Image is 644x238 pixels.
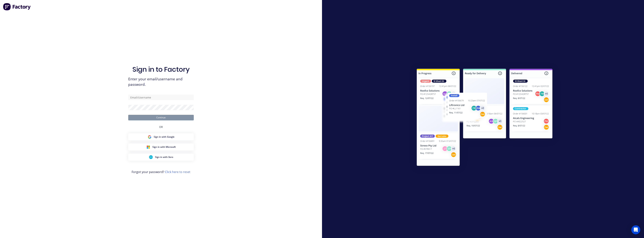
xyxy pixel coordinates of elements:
img: Xero Sign in [149,155,153,159]
img: Microsoft Sign in [146,145,150,149]
button: Google Sign inSign in with Google [128,133,194,140]
img: Sign in [408,61,561,175]
span: Sign in with Xero [155,155,173,159]
span: Enter your email/username and password. [128,76,194,87]
h1: Sign in to Factory [132,65,190,73]
button: Microsoft Sign inSign in with Microsoft [128,143,194,151]
span: Forgot your password? [132,170,190,174]
input: Email/Username [128,95,194,100]
div: OR [159,120,163,133]
div: Open Intercom Messenger [631,225,640,234]
button: Xero Sign inSign in with Xero [128,154,194,161]
span: Sign in with Microsoft [152,145,176,149]
img: Factory [3,3,31,10]
img: Google Sign in [148,135,151,139]
a: Click here to reset [165,170,190,174]
span: Sign in with Google [154,135,174,139]
button: Continue [128,115,194,120]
